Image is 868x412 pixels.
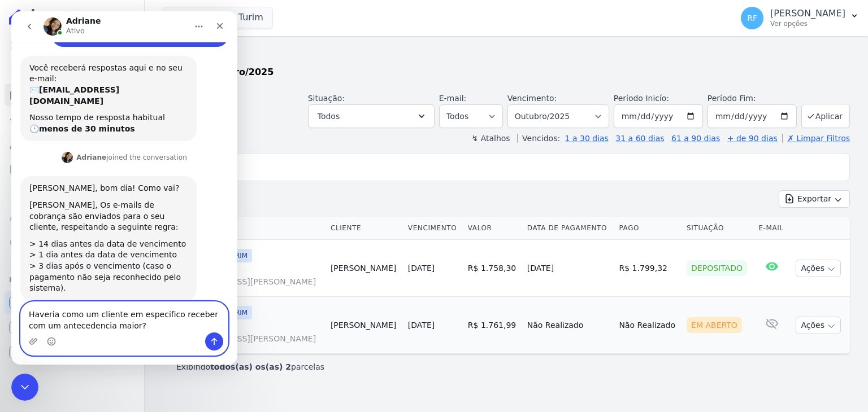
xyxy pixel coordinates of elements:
[11,374,38,401] iframe: Intercom live chat
[65,141,176,151] div: joined the conversation
[732,2,868,34] button: RF [PERSON_NAME] Ver opções
[779,190,850,208] button: Exportar
[9,45,185,130] div: Você receberá respostas aqui e no seu e-mail:✉️[EMAIL_ADDRESS][DOMAIN_NAME]Nosso tempo de respost...
[36,326,45,335] button: Selecionador de Emoji
[565,134,609,143] a: 1 a 30 dias
[615,217,683,240] th: Pago
[50,141,62,152] img: Profile image for Adriane
[184,156,845,178] input: Buscar por nome do lote ou do cliente
[708,93,797,104] label: Período Fim:
[796,317,841,334] button: Ações
[18,51,176,95] div: Você receberá respostas aqui e no seu e-mail: ✉️
[65,142,95,150] b: Adriane
[308,104,435,128] button: Todos
[5,158,140,181] a: Minha Carteira
[523,240,615,297] td: [DATE]
[18,238,176,249] div: > 1 dia antes da data de vencimento
[177,5,198,26] button: Início
[318,109,340,123] span: Todos
[172,276,322,287] span: [STREET_ADDRESS][PERSON_NAME]
[671,134,720,143] a: 61 a 90 dias
[9,165,185,289] div: [PERSON_NAME], bom dia! Como vai?[PERSON_NAME], Os e-mails de cobrança são enviados para o seu cl...
[9,273,135,287] div: Plataformas
[463,240,523,297] td: R$ 1.758,30
[163,217,326,240] th: Contrato
[163,7,273,28] button: Valeincorp Turim
[210,362,291,371] b: todos(as) os(as) 2
[615,297,683,354] td: Não Realizado
[198,5,219,25] div: Fechar
[18,189,176,222] div: [PERSON_NAME], Os e-mails de cobrança são enviados para o seu cliente, respeitando a seguinte regra:
[408,264,435,273] a: [DATE]
[408,321,435,330] a: [DATE]
[5,291,140,314] a: Recebíveis
[463,297,523,354] td: R$ 1.761,99
[507,94,557,103] label: Vencimento:
[5,233,140,255] a: Negativação
[176,361,324,372] p: Exibindo parcelas
[5,183,140,205] a: Transferências
[55,14,73,25] p: Ativo
[615,134,664,143] a: 31 a 60 dias
[18,227,176,239] div: > 14 dias antes da data de vencimento
[682,217,754,240] th: Situação
[203,67,274,77] strong: Outubro/2025
[770,19,845,28] p: Ver opções
[5,84,140,106] a: Parcelas
[5,133,140,156] a: Clientes
[517,134,560,143] label: Vencidos:
[523,217,615,240] th: Data de Pagamento
[28,113,124,122] b: menos de 30 minutos
[439,94,467,103] label: E-mail:
[754,217,789,240] th: E-mail
[11,11,237,365] iframe: Intercom live chat
[326,297,403,354] td: [PERSON_NAME]
[471,134,510,143] label: ↯ Atalhos
[194,321,212,339] button: Enviar uma mensagem
[615,240,683,297] td: R$ 1.799,32
[727,134,778,143] a: + de 90 dias
[18,101,176,123] div: Nosso tempo de resposta habitual 🕒
[5,316,140,339] a: Conta Hent
[796,260,841,277] button: Ações
[172,333,322,344] span: [STREET_ADDRESS][PERSON_NAME]
[18,172,176,183] div: [PERSON_NAME], bom dia! Como vai?
[463,217,523,240] th: Valor
[18,249,176,283] div: > 3 dias após o vencimento (caso o pagamento não seja reconhecido pelo sistema).
[5,34,140,56] a: Visão Geral
[326,240,403,297] td: [PERSON_NAME]
[172,322,322,344] a: 501[STREET_ADDRESS][PERSON_NAME]
[523,297,615,354] td: Não Realizado
[18,326,27,335] button: Upload do anexo
[18,74,108,94] b: [EMAIL_ADDRESS][DOMAIN_NAME]
[5,208,140,230] a: Crédito
[9,165,217,314] div: Adriane diz…
[403,217,463,240] th: Vencimento
[5,108,140,131] a: Lotes
[614,94,669,103] label: Período Inicío:
[770,8,845,19] p: [PERSON_NAME]
[5,59,140,81] a: Contratos
[10,291,216,321] textarea: Envie uma mensagem...
[9,45,217,139] div: Operator diz…
[687,317,742,333] div: Em Aberto
[782,134,850,143] a: ✗ Limpar Filtros
[747,14,757,22] span: RF
[9,139,217,165] div: Adriane diz…
[326,217,403,240] th: Cliente
[163,45,850,65] h2: Parcelas
[801,104,850,128] button: Aplicar
[308,94,345,103] label: Situação:
[172,265,322,287] a: 501[STREET_ADDRESS][PERSON_NAME]
[687,260,747,276] div: Depositado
